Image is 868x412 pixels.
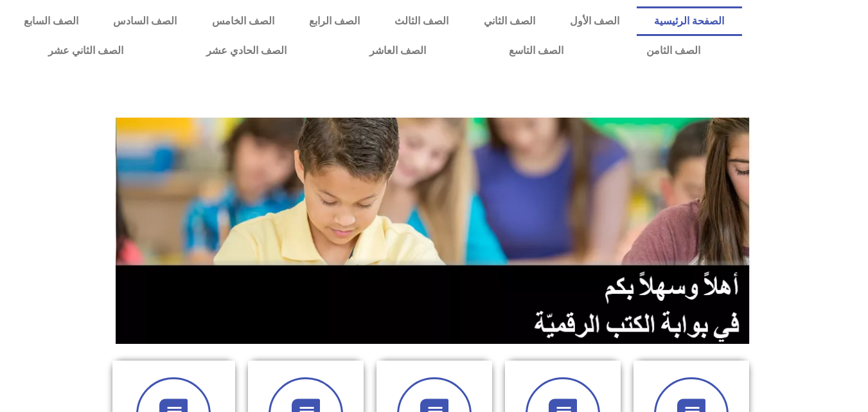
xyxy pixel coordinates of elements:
[195,6,292,36] a: الصف الخامس
[377,6,466,36] a: الصف الثالث
[6,6,96,36] a: الصف السابع
[6,36,164,66] a: الصف الثاني عشر
[605,36,741,66] a: الصف الثامن
[553,6,637,36] a: الصف الأول
[467,36,605,66] a: الصف التاسع
[466,6,553,36] a: الصف الثاني
[96,6,194,36] a: الصف السادس
[637,6,741,36] a: الصفحة الرئيسية
[164,36,328,66] a: الصف الحادي عشر
[292,6,377,36] a: الصف الرابع
[328,36,467,66] a: الصف العاشر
